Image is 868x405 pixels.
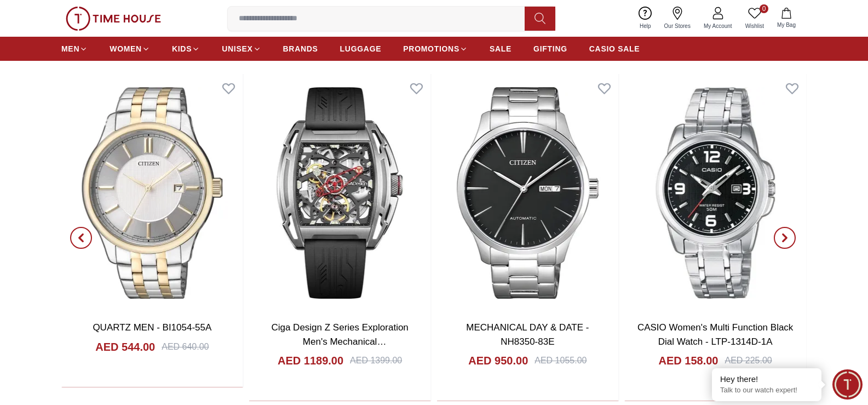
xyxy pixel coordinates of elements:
img: ... [66,7,161,31]
img: QUARTZ MEN - BI1054-55A [61,74,243,312]
div: AED 1055.00 [534,354,587,367]
span: PROMOTIONS [403,43,459,54]
a: 0Wishlist [739,4,771,32]
span: BRANDS [283,43,318,54]
span: WOMEN [110,43,142,54]
p: Talk to our watch expert! [720,386,813,395]
a: LUGGAGE [340,39,382,59]
a: UNISEX [222,39,261,59]
span: 0 [760,4,768,13]
div: Chat Widget [832,369,863,400]
a: Our Stores [658,4,697,32]
a: MEN [61,39,88,59]
h4: AED 950.00 [468,353,528,368]
span: My Bag [773,21,800,29]
img: MECHANICAL DAY & DATE - NH8350-83E [437,74,619,312]
img: Ciga Design Z Series Exploration Men's Mechanical Grey+Red+Gold+Multi Color Dial Watch - Z062-SIS... [249,74,431,312]
span: My Account [699,22,737,30]
span: MEN [61,43,79,54]
div: AED 640.00 [162,340,209,353]
a: SALE [490,39,511,59]
span: KIDS [172,43,192,54]
a: CASIO SALE [589,39,640,59]
a: KIDS [172,39,200,59]
a: CASIO Women's Multi Function Black Dial Watch - LTP-1314D-1A [637,322,793,347]
div: AED 1399.00 [350,354,402,367]
a: PROMOTIONS [403,39,468,59]
span: GIFTING [533,43,567,54]
a: MECHANICAL DAY & DATE - NH8350-83E [466,322,589,347]
a: BRANDS [283,39,318,59]
span: Wishlist [741,22,768,30]
span: SALE [490,43,511,54]
span: LUGGAGE [340,43,382,54]
h4: AED 1189.00 [278,353,343,368]
div: Hey there! [720,374,813,385]
a: GIFTING [533,39,567,59]
div: AED 225.00 [725,354,772,367]
span: UNISEX [222,43,252,54]
h4: AED 158.00 [659,353,718,368]
img: CASIO Women's Multi Function Black Dial Watch - LTP-1314D-1A [624,74,806,312]
a: Help [633,4,658,32]
span: Help [635,22,656,30]
span: Our Stores [660,22,695,30]
a: WOMEN [110,39,150,59]
a: QUARTZ MEN - BI1054-55A [93,322,211,333]
button: My Bag [771,5,802,31]
a: Ciga Design Z Series Exploration Men's Mechanical Grey+Red+Gold+Multi Color Dial Watch - Z062-SIS... [271,322,408,375]
span: CASIO SALE [589,43,640,54]
h4: AED 544.00 [95,339,155,355]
